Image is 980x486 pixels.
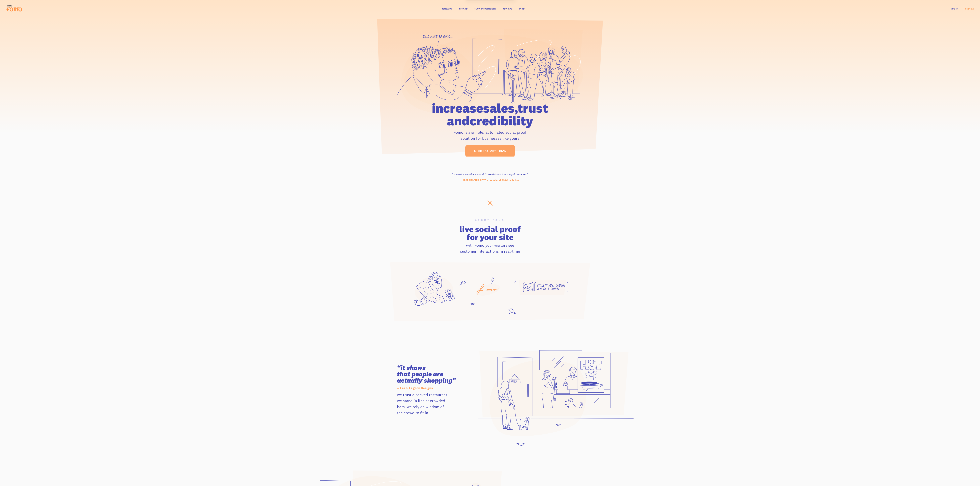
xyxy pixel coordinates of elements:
[385,225,595,241] h2: live social proof for your site
[444,172,535,176] h3: “I almost wish others wouldn't use this and it was my little secret.”
[397,385,472,392] h5: — Leah, Lagoon Designs
[385,242,595,254] p: with Fomo your visitors see customer interactions in real-time
[397,365,472,384] h3: “it shows that people are actually shopping”
[519,7,524,10] a: blog
[385,219,595,221] h6: About Fomo
[413,102,567,127] h1: increase sales, trust and credibility
[474,7,496,10] a: 106+ integrations
[444,178,535,182] p: — [GEOGRAPHIC_DATA], founder at Stiletto Coffee
[503,7,512,10] a: reviews
[965,7,974,10] a: sign up
[951,7,958,10] a: log in
[442,7,452,10] a: features
[459,7,467,10] a: pricing
[413,129,567,141] p: Fomo is a simple, automated social proof solution for businesses like yours
[397,392,472,416] p: we trust a packed restaurant. we stand in line at crowded bars. we rely on wisdom of the crowd to...
[465,145,515,156] a: start 14-day trial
